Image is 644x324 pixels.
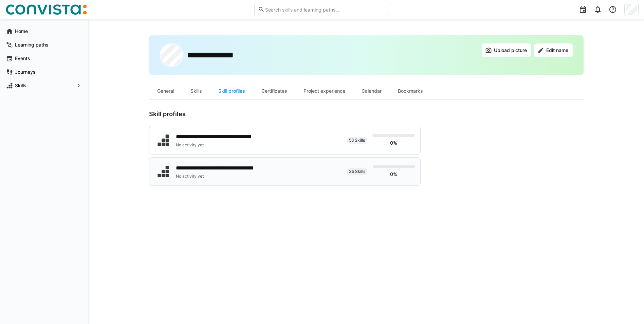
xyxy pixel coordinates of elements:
p: 0% [390,171,397,178]
span: Edit name [545,47,569,54]
span: 58 Skills [349,138,365,143]
div: Skill profiles [210,83,253,99]
div: No activity yet [176,142,277,148]
h3: Skill profiles [149,110,421,118]
div: Calendar [353,83,390,99]
span: Upload picture [493,47,528,54]
div: No activity yet [176,174,283,179]
span: 35 Skills [349,169,365,174]
div: Skills [182,83,210,99]
input: Search skills and learning paths… [264,6,386,13]
p: 0% [390,140,397,146]
div: General [149,83,182,99]
div: Project experience [295,83,353,99]
button: Edit name [534,43,573,57]
div: Bookmarks [390,83,431,99]
div: Certificates [253,83,295,99]
button: Upload picture [482,43,531,57]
